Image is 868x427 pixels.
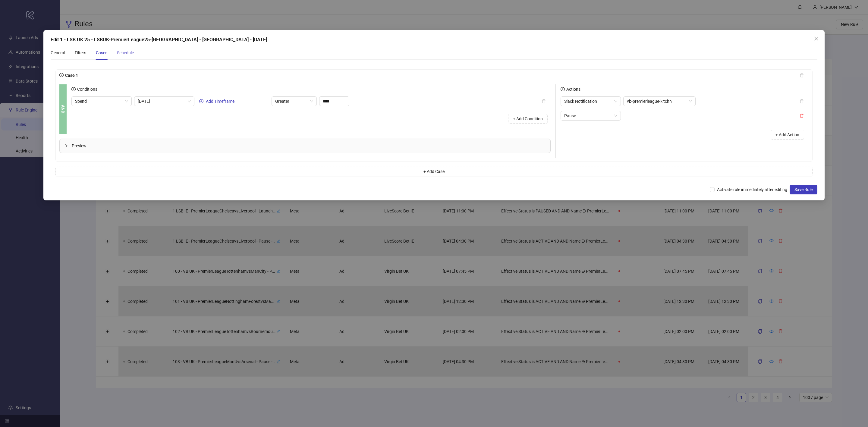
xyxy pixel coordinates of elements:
span: close [814,36,819,41]
span: vb-premierleague-kitchn [627,97,692,106]
span: + Add Action [775,132,799,137]
button: + Add Condition [508,114,548,124]
div: General [51,49,65,56]
button: delete [795,71,809,80]
span: Add Timeframe [206,99,234,104]
span: Preview [72,143,546,149]
button: + Add Case [55,167,813,176]
span: Save Rule [794,187,813,192]
span: plus-circle [199,99,203,103]
span: info-circle [561,87,565,91]
span: + Add Condition [513,116,543,121]
div: Cases [96,49,107,56]
button: delete [795,111,809,121]
span: delete [800,114,804,118]
button: Close [811,34,821,43]
button: Add Timeframe [197,98,237,105]
button: delete [537,96,551,106]
span: Greater [275,97,313,106]
div: Filters [75,49,86,56]
span: Activate rule immediately after editing [715,186,790,193]
span: Spend [75,97,128,106]
span: info-circle [71,87,76,91]
span: + Add Case [423,169,445,174]
span: info-circle [59,73,64,77]
span: Case 1 [64,73,78,78]
span: Actions [565,87,580,92]
span: Conditions [76,87,97,92]
span: Slack Notification [564,97,617,106]
span: collapsed [64,144,68,148]
button: delete [795,96,809,106]
div: Schedule [117,49,134,56]
button: Save Rule [790,185,817,194]
b: AND [60,105,66,113]
button: + Add Action [771,130,804,140]
div: Edit 1 - LSB UK 25 - LSBUK-PremierLeague25-[GEOGRAPHIC_DATA] - [GEOGRAPHIC_DATA] - [DATE] [51,36,817,43]
div: Preview [60,139,550,153]
span: Today [138,97,191,106]
span: Pause [564,111,617,120]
